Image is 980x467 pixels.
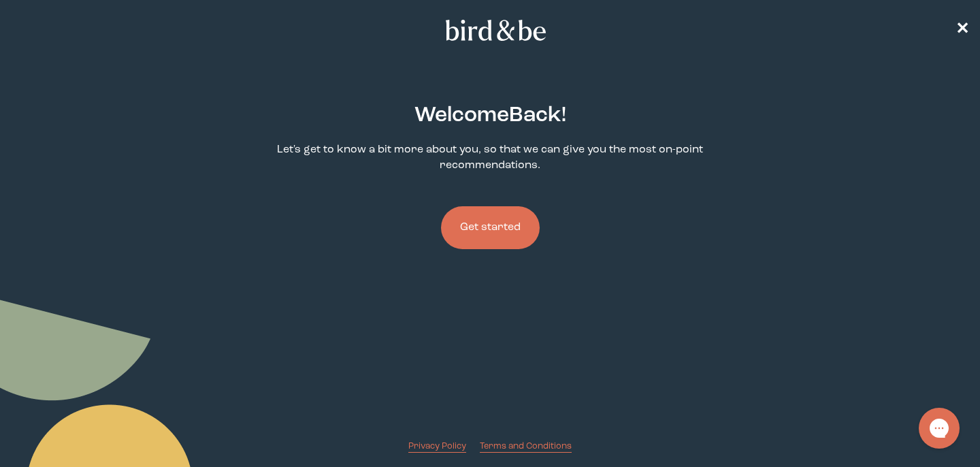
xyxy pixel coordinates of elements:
[441,184,540,271] a: Get started
[912,403,966,453] iframe: Gorgias live chat messenger
[414,100,566,131] h2: Welcome Back !
[955,22,969,38] span: ✕
[480,442,572,451] span: Terms and Conditions
[408,440,466,453] a: Privacy Policy
[408,442,466,451] span: Privacy Policy
[256,142,724,174] p: Let's get to know a bit more about you, so that we can give you the most on-point recommendations.
[441,206,540,249] button: Get started
[955,18,969,42] a: ✕
[480,440,572,453] a: Terms and Conditions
